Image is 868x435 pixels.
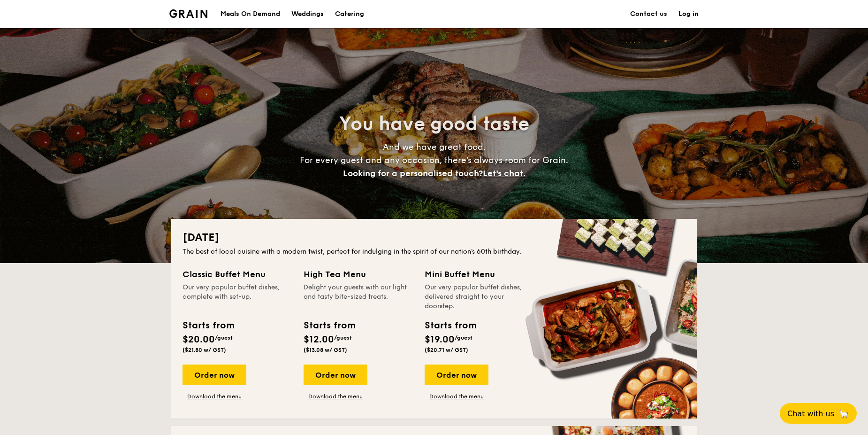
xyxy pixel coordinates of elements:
div: Order now [183,365,246,385]
div: Mini Buffet Menu [425,268,534,281]
a: Download the menu [304,393,367,400]
a: Logotype [169,9,207,18]
div: Starts from [425,318,476,333]
a: Download the menu [183,393,246,400]
span: Looking for a personalised touch? [343,168,483,179]
a: Download the menu [425,393,488,400]
span: ($21.80 w/ GST) [183,347,226,353]
div: Classic Buffet Menu [183,268,292,281]
div: Starts from [183,318,234,333]
div: Our very popular buffet dishes, complete with set-up. [183,283,292,311]
div: Order now [304,365,367,385]
span: Chat with us [787,409,834,418]
span: And we have great food. For every guest and any occasion, there’s always room for Grain. [300,142,568,179]
span: $20.00 [183,334,215,345]
div: Starts from [304,318,355,333]
span: /guest [215,334,233,341]
img: Grain [169,9,207,18]
span: ($20.71 w/ GST) [425,347,468,353]
span: /guest [455,334,472,341]
div: Order now [425,365,488,385]
span: $19.00 [425,334,455,345]
h2: [DATE] [183,230,685,245]
button: Chat with us🦙 [780,403,857,424]
div: The best of local cuisine with a modern twist, perfect for indulging in the spirit of our nation’... [183,247,685,256]
span: 🦙 [838,408,849,419]
span: You have good taste [339,113,529,135]
div: Our very popular buffet dishes, delivered straight to your doorstep. [425,283,534,311]
div: High Tea Menu [304,268,413,281]
span: Let's chat. [483,168,525,179]
span: /guest [334,334,352,341]
span: $12.00 [304,334,334,345]
span: ($13.08 w/ GST) [304,347,347,353]
div: Delight your guests with our light and tasty bite-sized treats. [304,283,413,311]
